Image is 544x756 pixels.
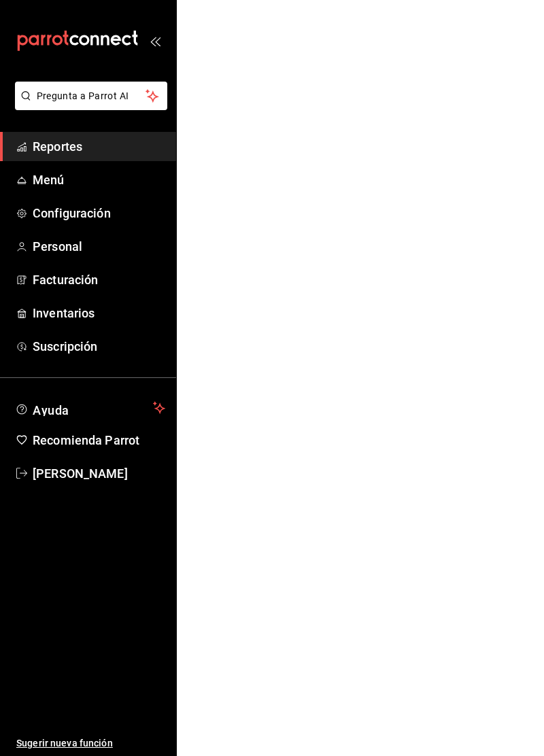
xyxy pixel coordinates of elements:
span: Inventarios [33,304,165,322]
span: [PERSON_NAME] [33,464,165,483]
span: Personal [33,237,165,256]
span: Menú [33,171,165,189]
span: Configuración [33,204,165,222]
span: Recomienda Parrot [33,431,165,449]
span: Ayuda [33,400,148,416]
span: Pregunta a Parrot AI [37,89,146,103]
button: open_drawer_menu [150,35,160,46]
a: Pregunta a Parrot AI [10,99,167,113]
span: Sugerir nueva función [16,736,165,751]
button: Pregunta a Parrot AI [15,82,167,110]
span: Facturación [33,271,165,289]
span: Suscripción [33,337,165,356]
span: Reportes [33,137,165,156]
